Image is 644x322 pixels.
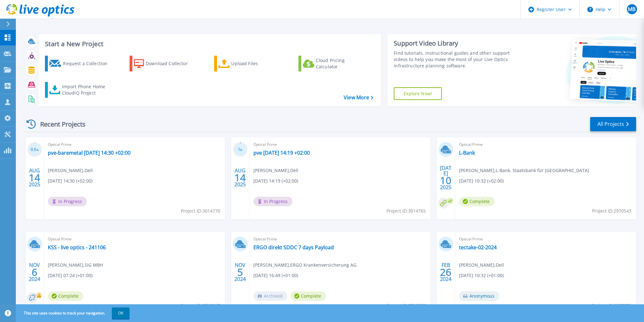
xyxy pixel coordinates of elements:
span: Optical Prime [253,141,427,148]
span: [PERSON_NAME] , Dell [253,167,298,174]
div: Cloud Pricing Calculator [316,57,367,70]
span: Anonymous [459,291,499,301]
span: 10 [440,178,451,183]
span: 14 [234,175,246,180]
div: Request a Collection [63,57,114,70]
span: Optical Prime [459,141,632,148]
span: MB [628,7,635,12]
span: [DATE] 07:24 (+01:00) [48,272,92,279]
span: 26 [440,269,451,275]
div: Download Collector [146,57,196,70]
span: [PERSON_NAME] , L-Bank, Staatsbank für [GEOGRAPHIC_DATA] [459,167,589,174]
span: This site uses cookies to track your navigation. [17,307,130,319]
div: NOV 2024 [234,261,246,284]
span: [PERSON_NAME] , Dell [459,262,504,269]
span: Archived [253,291,287,301]
span: In Progress [48,197,87,206]
a: KSS - live optics - 241106 [48,244,106,251]
span: % [240,148,242,152]
span: [PERSON_NAME] , Dell [48,167,93,174]
div: Find tutorials, instructional guides and other support videos to help you make the most of your L... [394,50,521,69]
span: Optical Prime [459,236,632,243]
button: OK [112,307,130,319]
span: [DATE] 14:19 (+02:00) [253,177,298,184]
span: 6 [32,269,37,275]
span: Project ID: 2387879 [592,302,631,309]
span: Project ID: 2970543 [592,207,631,214]
a: pve-baremetal [DATE] 14:30 +02:00 [48,150,131,156]
h3: 0.5 [27,146,42,153]
div: Support Video Library [394,39,521,47]
span: Project ID: 3014770 [181,207,220,214]
div: Upload Files [231,57,282,70]
div: Recent Projects [24,116,94,132]
a: Explore Now! [394,87,442,100]
a: View More [344,95,373,101]
span: [DATE] 10:32 (+02:00) [459,177,504,184]
div: Import Phone Home CloudIQ Project [62,84,112,96]
span: Project ID: 2719317 [181,302,220,309]
a: All Projects [590,117,636,131]
span: [DATE] 14:30 (+02:00) [48,177,92,184]
a: Upload Files [214,56,285,71]
span: Optical Prime [48,141,221,148]
a: Cloud Pricing Calculator [298,56,369,71]
span: % [36,148,39,152]
span: [PERSON_NAME] , SIG MBH [48,262,103,269]
div: FEB 2024 [440,261,452,284]
span: Complete [459,197,494,206]
a: Download Collector [130,56,200,71]
a: ERGO direkt SDDC 7 days Payload [253,244,334,251]
span: Optical Prime [253,236,427,243]
span: Project ID: 2718350 [386,302,426,309]
span: [PERSON_NAME] , ERGO Krankenversicherung AG [253,262,356,269]
span: 5 [237,269,243,275]
a: L-Bank [459,150,475,156]
span: Project ID: 3014765 [386,207,426,214]
h3: Start a New Project [45,40,373,47]
div: [DATE] 2025 [440,166,452,189]
span: Complete [48,291,83,301]
div: NOV 2024 [29,261,41,284]
span: [DATE] 10:32 (+01:00) [459,272,504,279]
span: In Progress [253,197,292,206]
span: Complete [290,291,326,301]
h3: 1 [233,146,248,153]
a: tectake-02-2024 [459,244,497,251]
span: [DATE] 16:49 (+01:00) [253,272,298,279]
div: AUG 2025 [234,166,246,189]
a: Request a Collection [45,56,116,71]
span: Optical Prime [48,236,221,243]
a: pve [DATE] 14:19 +02:00 [253,150,310,156]
div: AUG 2025 [29,166,41,189]
span: 14 [29,175,40,180]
